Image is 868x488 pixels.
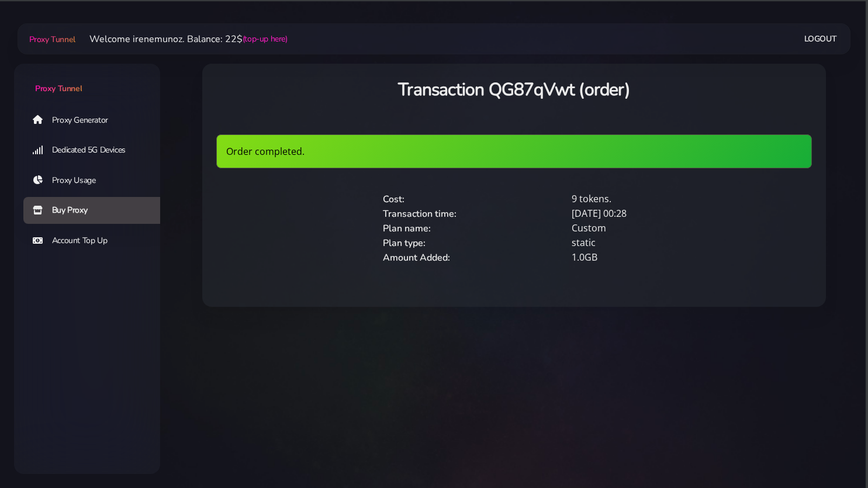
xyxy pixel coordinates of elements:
span: Proxy Tunnel [29,34,75,45]
span: Plan name: [383,222,431,235]
span: Amount Added: [383,251,450,264]
a: Buy Proxy [23,197,170,224]
div: static [565,236,754,250]
span: Transaction time: [383,207,457,220]
div: 1.0GB [565,250,754,265]
h3: Transaction QG87qVwt (order) [216,78,812,102]
a: Account Top Up [23,227,170,254]
span: Proxy Tunnel [35,83,82,94]
iframe: Webchat Widget [801,421,853,473]
div: Custom [565,221,754,236]
span: Cost: [383,193,404,206]
a: (top-up here) [243,33,288,45]
a: Dedicated 5G Devices [23,137,170,164]
a: Proxy Usage [23,167,170,194]
div: 9 tokens. [565,192,754,206]
span: Plan type: [383,237,426,250]
a: Logout [804,28,837,50]
a: Proxy Tunnel [14,64,160,95]
div: [DATE] 00:28 [565,206,754,221]
li: Welcome irenemunoz. Balance: 22$ [75,32,288,46]
a: Proxy Generator [23,106,170,133]
a: Proxy Tunnel [27,30,75,49]
div: Order completed. [216,134,812,168]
